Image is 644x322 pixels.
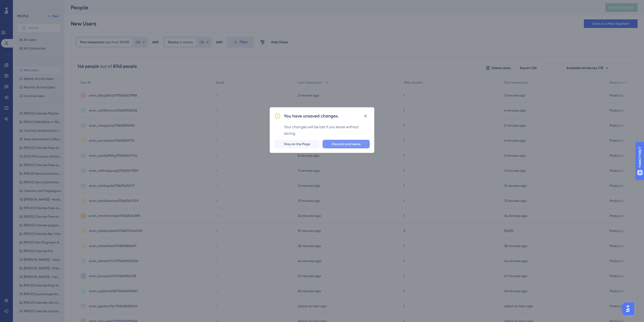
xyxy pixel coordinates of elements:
[284,124,370,137] div: Your changes will be lost if you leave without saving.
[284,113,339,119] h2: You have unsaved changes.
[284,142,310,146] span: Stay on the Page
[621,301,638,317] iframe: UserGuiding AI Assistant Launcher
[332,142,361,146] span: Discard and Leave
[13,1,34,8] span: Need Help?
